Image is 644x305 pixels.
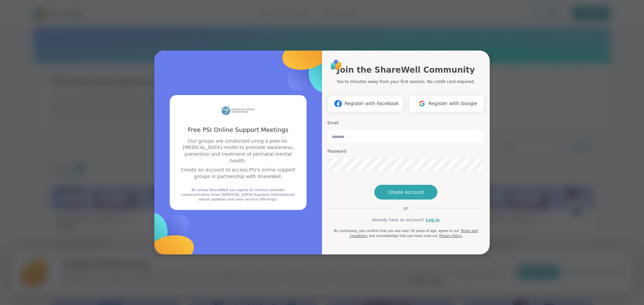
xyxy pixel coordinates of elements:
span: Register with Google [428,100,477,107]
img: ShareWell Logomark [332,97,344,110]
h3: Free PSI Online Support Meetings [178,126,299,134]
span: Register with Facebook [344,100,399,107]
div: By using ShareWell you agree to receive periodic communication from [MEDICAL_DATA] Support Intern... [178,188,299,202]
img: partner logo [221,103,255,118]
img: ShareWell Logomark [416,97,428,110]
p: Our groups are conducted using a peer-to-[MEDICAL_DATA] model to promote awareness, prevention an... [178,138,299,164]
span: and acknowledge that you have read our [369,234,438,238]
button: Create Account [374,185,437,200]
a: Terms and Conditions [350,229,478,238]
p: Create an account to access PSI's online support groups in partnership with ShareWell. [178,167,299,180]
p: You're minutes away from your first session. No credit card required. [337,79,475,85]
span: Already have an account? [372,217,424,223]
a: Log in [426,217,439,223]
img: ShareWell Logo [329,57,344,72]
img: ShareWell Logomark [110,182,224,295]
button: Register with Facebook [327,95,403,112]
button: Register with Google [409,95,484,112]
a: Privacy Policy [439,234,462,238]
h3: Email [327,120,484,126]
img: ShareWell Logomark [253,10,366,123]
h3: Password [327,149,484,154]
span: Create Account [388,189,424,196]
span: By continuing, you confirm that you are over 18 years of age, agree to our [334,229,459,233]
h1: Join the ShareWell Community [337,64,475,76]
span: or [395,205,416,212]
